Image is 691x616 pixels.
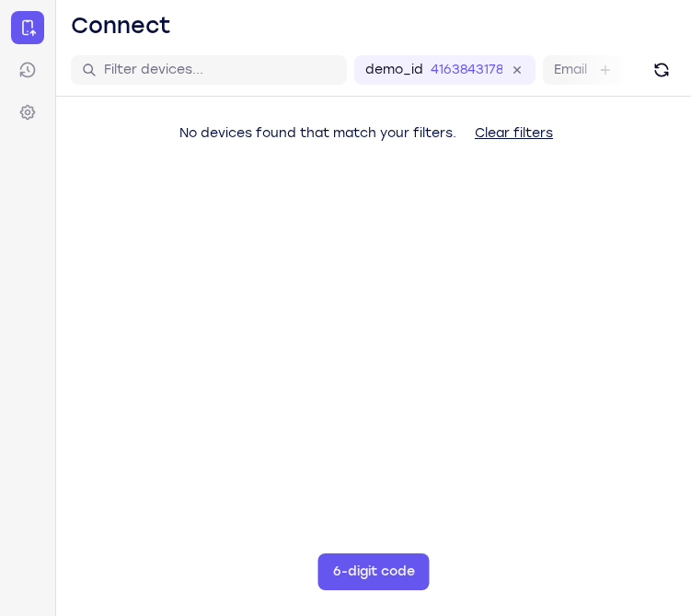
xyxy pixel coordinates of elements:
input: Filter devices... [104,61,336,79]
a: Settings [11,96,44,129]
span: No devices found that match your filters. [179,125,456,141]
button: 6-digit code [318,553,430,590]
label: Email [554,61,587,79]
button: Clear filters [460,115,568,152]
a: Sessions [11,53,44,87]
label: demo_id [365,61,423,79]
button: Refresh [647,55,676,85]
h1: Connect [71,11,171,41]
a: Connect [11,11,44,44]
